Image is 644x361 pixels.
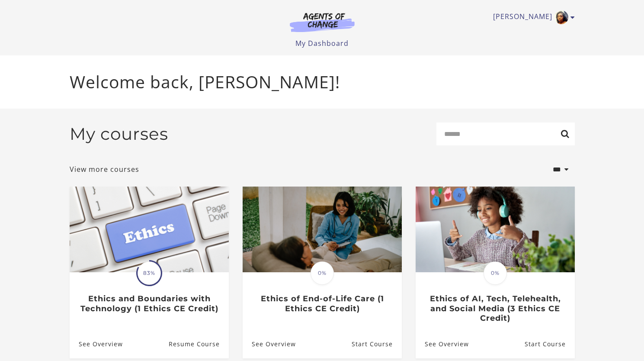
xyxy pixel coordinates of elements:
a: Ethics of AI, Tech, Telehealth, and Social Media (3 Ethics CE Credit): See Overview [416,330,469,358]
h2: My courses [70,124,168,144]
span: 0% [311,261,334,285]
a: Ethics of AI, Tech, Telehealth, and Social Media (3 Ethics CE Credit): Resume Course [524,330,574,358]
span: 0% [484,261,507,285]
a: Ethics and Boundaries with Technology (1 Ethics CE Credit): See Overview [70,330,123,358]
h3: Ethics of AI, Tech, Telehealth, and Social Media (3 Ethics CE Credit) [425,294,565,323]
h3: Ethics and Boundaries with Technology (1 Ethics CE Credit) [79,294,219,313]
p: Welcome back, [PERSON_NAME]! [70,69,575,95]
a: Ethics of End-of-Life Care (1 Ethics CE Credit): See Overview [243,330,296,358]
a: My Dashboard [295,39,349,48]
h3: Ethics of End-of-Life Care (1 Ethics CE Credit) [252,294,392,313]
a: Toggle menu [493,10,570,24]
a: Ethics and Boundaries with Technology (1 Ethics CE Credit): Resume Course [168,330,228,358]
a: Ethics of End-of-Life Care (1 Ethics CE Credit): Resume Course [351,330,401,358]
a: View more courses [70,164,139,174]
img: Agents of Change Logo [281,12,364,32]
span: 83% [138,261,161,285]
